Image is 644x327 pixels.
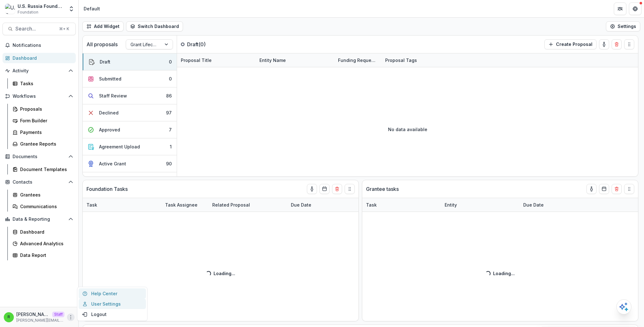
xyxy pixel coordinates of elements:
div: Entity Name [256,53,334,67]
a: Form Builder [10,115,76,126]
img: U.S. Russia Foundation [5,4,15,14]
button: Create Proposal [544,39,597,49]
button: Open Workflows [3,91,76,101]
div: 1 [170,143,172,150]
span: Data & Reporting [13,217,66,222]
div: Ruthwick [8,315,10,319]
button: Submitted0 [83,70,177,87]
span: Activity [13,68,66,74]
div: Funding Requested [334,53,381,67]
button: Draft0 [83,53,177,70]
button: Calendar [599,184,609,194]
button: Notifications [3,40,76,50]
p: Foundation Tasks [86,185,128,193]
div: Dashboard [20,229,71,235]
div: Proposal Tags [381,53,460,67]
a: Grantee Reports [10,139,76,149]
a: Data Report [10,250,76,260]
div: Submitted [99,75,121,82]
div: Active Grant [99,160,126,167]
button: Get Help [629,3,641,15]
a: Proposals [10,104,76,114]
div: Grantees [20,191,71,198]
button: Open Documents [3,152,76,162]
button: Drag [624,39,634,49]
div: Agreement Upload [99,143,140,150]
div: Advanced Analytics [20,240,71,247]
a: Grantees [10,190,76,200]
div: Default [84,5,100,12]
a: Communications [10,201,76,212]
div: Form Builder [20,117,71,124]
a: Dashboard [3,53,76,63]
button: Add Widget [82,21,124,31]
p: Draft ( 0 ) [187,41,234,48]
nav: breadcrumb [81,4,103,13]
span: Notifications [13,43,73,48]
div: 86 [166,92,172,99]
a: Document Templates [10,164,76,175]
div: Proposals [20,106,71,112]
button: Open Contacts [3,177,76,187]
button: toggle-assigned-to-me [307,184,317,194]
div: U.S. Russia Foundation [18,3,64,9]
div: ⌘ + K [58,25,70,32]
span: Contacts [13,180,66,185]
div: 0 [169,58,172,65]
div: Proposal Title [177,57,215,64]
div: Proposal Title [177,53,256,67]
div: 0 [169,75,172,82]
div: Payments [20,129,71,136]
p: [PERSON_NAME][EMAIL_ADDRESS][DOMAIN_NAME] [16,318,64,323]
button: toggle-assigned-to-me [599,39,609,49]
button: Partners [614,3,626,15]
button: Search... [3,23,76,35]
div: Declined [99,109,119,116]
p: Grantee tasks [366,185,399,193]
div: Document Templates [20,166,71,173]
a: Payments [10,127,76,137]
button: Active Grant90 [83,155,177,172]
div: Data Report [20,252,71,258]
div: Funding Requested [334,57,381,64]
div: Draft [100,58,110,65]
button: More [67,313,75,321]
div: Dashboard [13,55,71,61]
button: Delete card [612,184,622,194]
div: Communications [20,203,71,210]
p: No data available [388,126,427,133]
span: Foundation [18,9,38,15]
div: 97 [166,109,172,116]
div: Approved [99,126,120,133]
div: Entity Name [256,57,290,64]
button: Staff Review86 [83,87,177,104]
span: Workflows [13,94,66,99]
a: Dashboard [10,227,76,237]
button: Drag [345,184,355,194]
button: Calendar [319,184,330,194]
span: Documents [13,154,66,159]
button: Delete card [332,184,342,194]
p: All proposals [86,41,118,48]
button: toggle-assigned-to-me [586,184,597,194]
button: Open entity switcher [67,3,76,15]
p: Staff [52,312,64,317]
div: 7 [169,126,172,133]
div: 90 [166,160,172,167]
a: Advanced Analytics [10,238,76,249]
button: Drag [624,184,634,194]
div: Grantee Reports [20,141,71,147]
button: Delete card [612,39,622,49]
button: Declined97 [83,104,177,121]
button: Switch Dashboard [126,21,183,31]
button: Settings [606,21,640,31]
button: Open Data & Reporting [3,214,76,224]
p: [PERSON_NAME] [16,311,50,318]
button: Approved7 [83,121,177,138]
span: Search... [15,26,55,32]
div: Tasks [20,80,71,87]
